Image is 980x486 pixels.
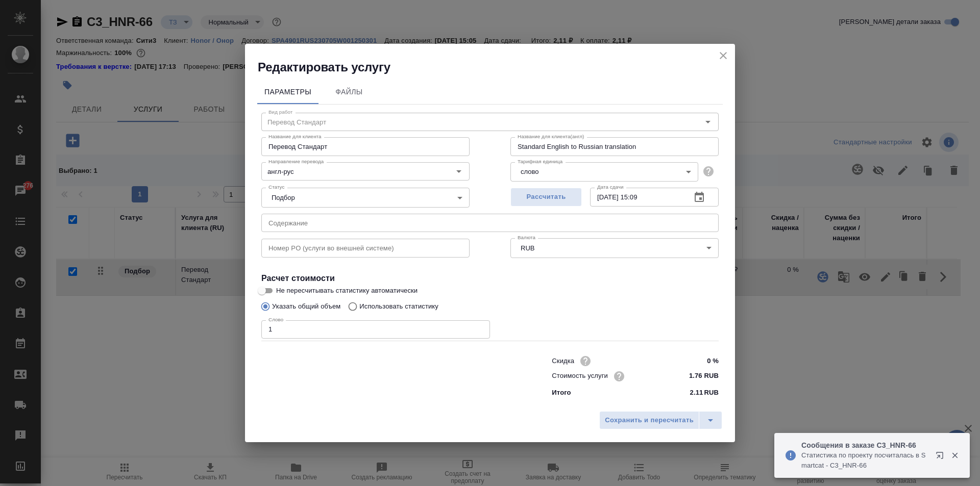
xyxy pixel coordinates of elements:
[261,188,470,207] div: Подбор
[452,164,466,178] button: Open
[552,388,571,398] p: Итого
[704,388,719,398] p: RUB
[801,450,929,471] p: Cтатистика по проекту посчиталась в Smartcat - C3_HNR-66
[716,48,731,63] button: close
[516,191,576,203] span: Рассчитать
[518,167,542,176] button: слово
[599,411,699,429] button: Сохранить и пересчитать
[510,238,719,258] div: RUB
[518,244,537,252] button: RUB
[680,353,719,368] input: ✎ Введи что-нибудь
[510,188,582,207] button: Рассчитать
[690,388,703,398] p: 2.11
[258,59,735,75] h2: Редактировать услугу
[263,86,312,98] span: Параметры
[944,451,965,460] button: Закрыть
[929,445,954,470] button: Открыть в новой вкладке
[801,440,929,450] p: Сообщения в заказе C3_HNR-66
[552,356,574,366] p: Скидка
[325,86,374,98] span: Файлы
[359,301,438,312] p: Использовать статистику
[599,411,722,429] div: split button
[510,162,698,182] div: слово
[605,415,694,426] span: Сохранить и пересчитать
[261,272,719,285] h4: Расчет стоимости
[272,301,340,312] p: Указать общий объем
[276,286,418,296] span: Не пересчитывать статистику автоматически
[552,371,608,381] p: Стоимость услуги
[268,193,298,202] button: Подбор
[680,369,719,383] input: ✎ Введи что-нибудь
